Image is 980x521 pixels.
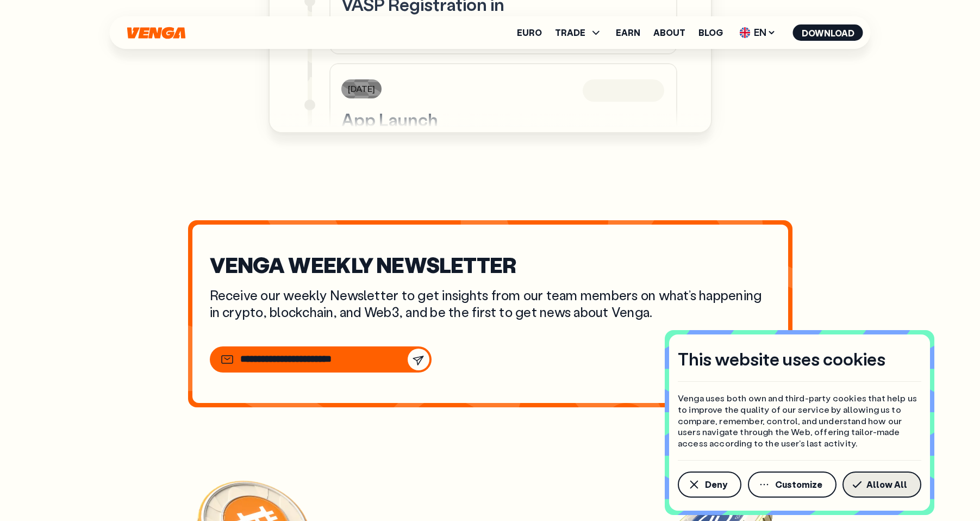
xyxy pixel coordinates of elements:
[705,480,727,489] span: Deny
[408,349,429,370] button: Subscribe
[740,27,751,38] img: flag-uk
[866,480,907,489] span: Allow All
[793,24,863,41] button: Download
[678,393,921,449] p: Venga uses both own and third-party cookies that help us to improve the quality of our service by...
[341,79,382,98] div: [DATE]
[678,348,885,370] h4: This website uses cookies
[698,28,723,37] a: Blog
[555,28,585,37] span: TRADE
[210,287,771,320] p: Receive our weekly Newsletter to get insights from our team members on what’s happening in crypto...
[678,472,741,498] button: Deny
[842,472,921,498] button: Allow All
[210,255,771,274] h2: VENGA WEEKLY NEWSLETTER
[748,472,837,498] button: Customize
[653,28,685,37] a: About
[736,24,780,41] span: EN
[775,480,822,489] span: Customize
[616,28,640,37] a: Earn
[126,27,187,39] svg: Home
[582,78,665,103] div: Completed
[517,28,542,37] a: Euro
[555,26,603,39] span: TRADE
